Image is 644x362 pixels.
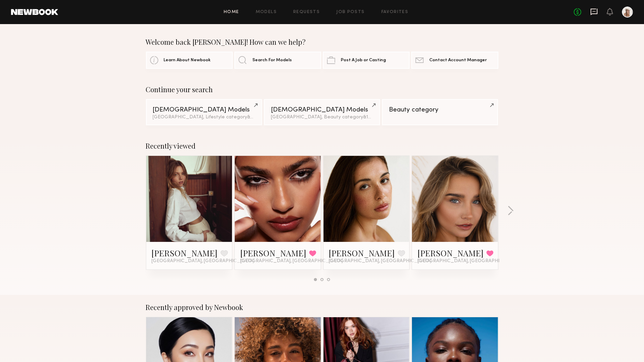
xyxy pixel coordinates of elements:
div: [DEMOGRAPHIC_DATA] Models [271,107,373,113]
div: Welcome back [PERSON_NAME]! How can we help? [146,38,498,46]
div: [DEMOGRAPHIC_DATA] Models [153,107,255,113]
span: & 1 other filter [363,115,393,119]
a: Home [224,10,239,14]
a: [DEMOGRAPHIC_DATA] Models[GEOGRAPHIC_DATA], Beauty category&1other filter [264,99,380,125]
div: [GEOGRAPHIC_DATA], Beauty category [271,115,373,120]
span: [GEOGRAPHIC_DATA], [GEOGRAPHIC_DATA] [329,258,432,264]
a: Search For Models [234,52,321,69]
a: Job Posts [336,10,365,14]
a: Beauty category [382,99,498,125]
span: Contact Account Manager [429,58,487,63]
span: [GEOGRAPHIC_DATA], [GEOGRAPHIC_DATA] [152,258,254,264]
span: Learn About Newbook [164,58,211,63]
span: Search For Models [252,58,292,63]
span: [GEOGRAPHIC_DATA], [GEOGRAPHIC_DATA] [240,258,343,264]
a: Contact Account Manager [411,52,498,69]
a: Post A Job or Casting [323,52,410,69]
a: [PERSON_NAME] [240,247,306,258]
span: Post A Job or Casting [341,58,386,63]
a: Models [256,10,277,14]
a: Requests [293,10,320,14]
a: Learn About Newbook [146,52,233,69]
a: [PERSON_NAME] [329,247,395,258]
a: [DEMOGRAPHIC_DATA] Models[GEOGRAPHIC_DATA], Lifestyle category&1other filter [146,99,262,125]
div: Beauty category [389,107,491,113]
span: & 1 other filter [247,115,277,119]
a: [PERSON_NAME] [418,247,484,258]
div: Continue your search [146,85,498,94]
a: [PERSON_NAME] [152,247,218,258]
div: [GEOGRAPHIC_DATA], Lifestyle category [153,115,255,120]
span: [GEOGRAPHIC_DATA], [GEOGRAPHIC_DATA] [418,258,520,264]
div: Recently viewed [146,142,498,150]
div: Recently approved by Newbook [146,303,498,311]
a: Favorites [381,10,409,14]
